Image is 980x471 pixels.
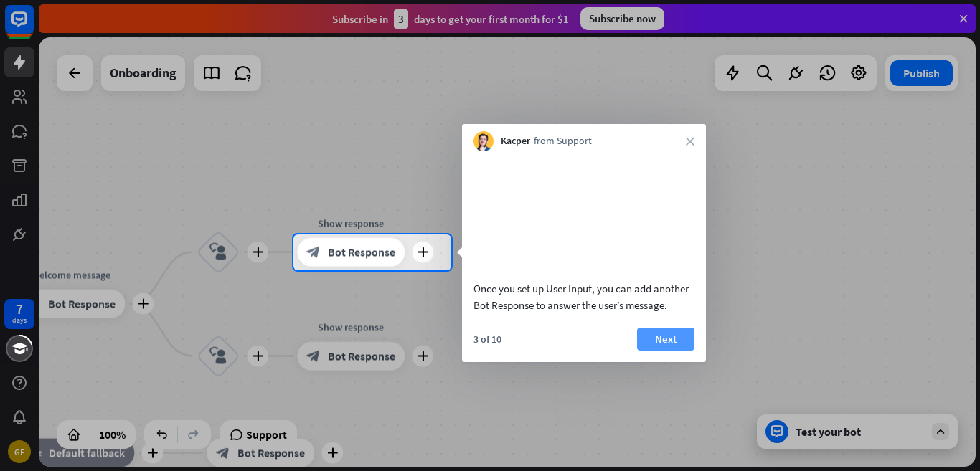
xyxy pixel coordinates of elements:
div: Once you set up User Input, you can add another Bot Response to answer the user’s message. [473,280,694,313]
span: from Support [534,134,592,148]
button: Next [637,328,694,351]
i: block_bot_response [306,245,321,260]
span: Kacper [501,134,530,148]
i: plus [418,247,428,257]
span: Bot Response [328,245,395,260]
i: close [686,137,694,146]
button: Open LiveChat chat widget [11,6,55,49]
div: 3 of 10 [473,333,501,346]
